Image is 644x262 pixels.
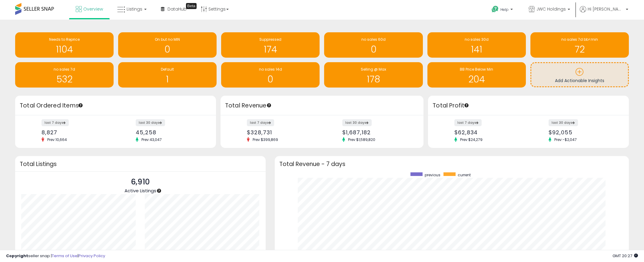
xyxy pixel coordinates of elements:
[345,137,378,142] span: Prev: $1,589,820
[454,119,482,126] label: last 7 days
[430,74,523,84] h1: 204
[6,253,28,259] strong: Copyright
[361,67,386,72] span: Selling @ Max
[52,253,78,259] a: Terms of Use
[15,32,114,58] a: Needs to Reprice 1104
[221,62,320,88] a: no sales 14d 0
[168,6,187,12] span: DataHub
[454,129,524,136] div: $62,834
[487,1,519,20] a: Help
[250,137,281,142] span: Prev: $399,869
[124,176,156,188] p: 6,910
[266,103,272,108] div: Tooltip anchor
[121,44,214,54] h1: 0
[155,37,180,42] span: On but no MIN
[161,67,174,72] span: Default
[118,62,217,88] a: Default 1
[491,5,499,13] i: Get Help
[561,37,598,42] span: no sales 7d bb<min
[536,6,566,12] span: JWC Holdings
[15,62,114,88] a: no sales 7d 532
[121,74,214,84] h1: 1
[530,32,629,58] a: no sales 7d bb<min 72
[460,67,493,72] span: BB Price Below Min
[327,74,420,84] h1: 178
[425,172,440,177] span: previous
[127,6,142,12] span: Listings
[221,32,320,58] a: Suppressed 174
[361,37,386,42] span: no sales 60d
[156,188,162,193] div: Tooltip anchor
[78,253,105,259] a: Privacy Policy
[138,137,165,142] span: Prev: 43,047
[279,162,624,166] h3: Total Revenue - 7 days
[500,7,509,12] span: Help
[124,187,156,194] span: Active Listings
[41,129,111,136] div: 8,827
[464,103,469,108] div: Tooltip anchor
[259,67,282,72] span: no sales 14d
[458,172,471,177] span: current
[427,32,526,58] a: no sales 30d 141
[549,119,578,126] label: last 30 days
[457,137,486,142] span: Prev: $24,279
[580,6,628,20] a: Hi [PERSON_NAME]
[551,137,580,142] span: Prev: -$2,047
[247,119,274,126] label: last 7 days
[531,63,628,86] a: Add Actionable Insights
[588,6,624,12] span: Hi [PERSON_NAME]
[342,129,413,136] div: $1,687,182
[78,103,83,108] div: Tooltip anchor
[18,44,111,54] h1: 1104
[324,32,423,58] a: no sales 60d 0
[6,253,105,259] div: seller snap | |
[342,119,372,126] label: last 30 days
[465,37,489,42] span: no sales 30d
[224,74,317,84] h1: 0
[186,3,197,9] div: Tooltip anchor
[225,101,419,110] h3: Total Revenue
[224,44,317,54] h1: 174
[533,44,626,54] h1: 72
[20,162,261,166] h3: Total Listings
[49,37,80,42] span: Needs to Reprice
[555,78,604,84] span: Add Actionable Insights
[44,137,70,142] span: Prev: 10,664
[327,44,420,54] h1: 0
[427,62,526,88] a: BB Price Below Min 204
[118,32,217,58] a: On but no MIN 0
[247,129,317,136] div: $328,731
[41,119,69,126] label: last 7 days
[18,74,111,84] h1: 532
[83,6,103,12] span: Overview
[259,37,281,42] span: Suppressed
[430,44,523,54] h1: 141
[54,67,75,72] span: no sales 7d
[136,119,165,126] label: last 30 days
[549,129,618,136] div: $92,055
[324,62,423,88] a: Selling @ Max 178
[136,129,205,136] div: 45,258
[612,253,638,259] span: 2025-09-14 20:27 GMT
[20,101,211,110] h3: Total Ordered Items
[433,101,624,110] h3: Total Profit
